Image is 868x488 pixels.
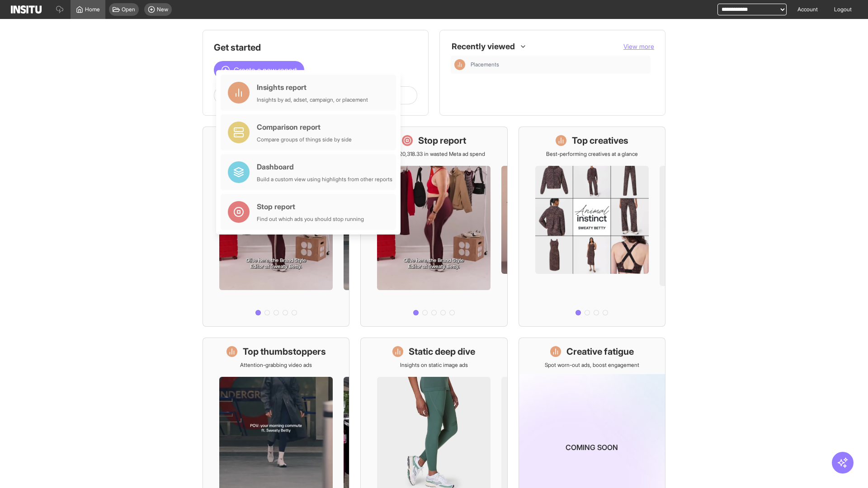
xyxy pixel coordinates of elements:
[257,96,368,103] div: Insights by ad, adset, campaign, or placement
[454,59,465,70] div: Insights
[257,122,352,132] div: Comparison report
[203,127,349,327] a: What's live nowSee all active ads instantly
[418,134,466,147] h1: Stop report
[234,65,297,75] span: Create a new report
[122,6,135,13] span: Open
[85,6,100,13] span: Home
[572,134,628,147] h1: Top creatives
[11,5,42,14] img: Logo
[157,6,168,13] span: New
[623,42,654,51] button: View more
[257,201,364,212] div: Stop report
[519,127,665,327] a: Top creativesBest-performing creatives at a glance
[471,61,499,68] span: Placements
[257,161,392,172] div: Dashboard
[257,136,352,143] div: Compare groups of things side by side
[214,41,417,54] h1: Get started
[360,127,507,327] a: Stop reportSave £20,318.33 in wasted Meta ad spend
[214,61,304,79] button: Create a new report
[257,176,392,183] div: Build a custom view using highlights from other reports
[257,216,364,223] div: Find out which ads you should stop running
[409,345,475,358] h1: Static deep dive
[240,361,312,369] p: Attention-grabbing video ads
[243,345,326,358] h1: Top thumbstoppers
[383,150,485,158] p: Save £20,318.33 in wasted Meta ad spend
[623,42,654,50] span: View more
[471,61,647,68] span: Placements
[546,150,638,158] p: Best-performing creatives at a glance
[400,361,468,369] p: Insights on static image ads
[257,82,368,93] div: Insights report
